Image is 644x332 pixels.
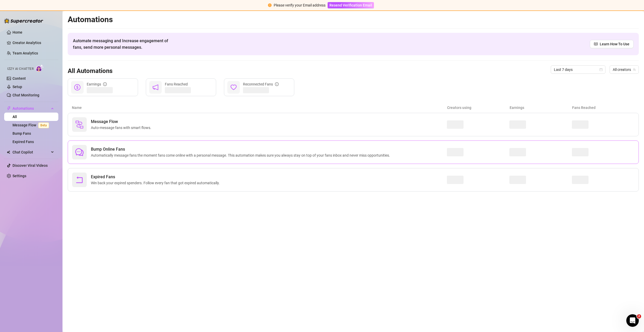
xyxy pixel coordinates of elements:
span: info-circle [275,82,279,86]
span: dollar [74,84,80,90]
span: Bump Online Fans [91,146,392,152]
span: Message Flow [91,119,153,125]
span: team [633,68,636,71]
a: Content [12,76,26,81]
span: rollback [75,176,84,184]
img: svg%3e [75,120,84,129]
span: calendar [599,68,603,71]
h2: Automations [68,15,639,24]
a: All [12,115,17,119]
span: 2 [637,314,641,318]
span: exclamation-circle [268,3,272,7]
div: Earnings [87,81,107,87]
span: Automations [12,104,49,113]
article: Creators using [447,105,510,110]
article: Name [72,105,447,110]
article: Fans Reached [572,105,635,110]
a: Creator Analytics [12,39,54,47]
span: Chat Copilot [12,148,49,156]
span: Resend Verification Email [329,3,372,7]
span: Expired Fans [91,174,222,180]
img: Chat Copilot [7,150,10,154]
a: Setup [12,85,22,89]
iframe: Intercom live chat [626,314,639,327]
span: Beta [38,122,49,128]
span: info-circle [103,82,107,86]
span: Win back your expired spenders. Follow every fan that got expired automatically. [91,180,222,186]
img: AI Chatter [36,64,44,72]
span: All creators [613,66,636,73]
button: Resend Verification Email [328,2,374,8]
a: Expired Fans [12,140,34,144]
a: Home [12,30,22,34]
span: Fans Reached [165,82,188,86]
a: Settings [12,174,26,178]
a: Team Analytics [12,51,38,55]
span: thunderbolt [7,106,11,110]
a: Chat Monitoring [12,93,39,97]
div: Reconnected Fans [243,81,279,87]
span: Last 7 days [554,66,602,73]
div: Please verify your Email address [274,2,326,8]
img: logo-BBDzfeDw.svg [4,18,43,23]
span: comment [75,148,84,156]
span: Auto-message fans with smart flows. [91,125,153,131]
a: Message FlowBeta [12,123,51,127]
h3: All Automations [68,67,112,75]
a: Learn How To Use [590,40,634,48]
span: read [594,42,598,46]
span: Izzy AI Chatter [7,66,34,71]
span: Learn How To Use [600,41,629,47]
a: Bump Fans [12,131,31,136]
span: Automatically message fans the moment fans come online with a personal message. This automation m... [91,152,392,158]
span: notification [152,84,159,90]
article: Earnings [510,105,572,110]
a: Discover Viral Videos [12,163,48,168]
span: Automate messaging and Increase engagement of fans, send more personal messages. [73,38,173,51]
span: heart [230,84,237,90]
